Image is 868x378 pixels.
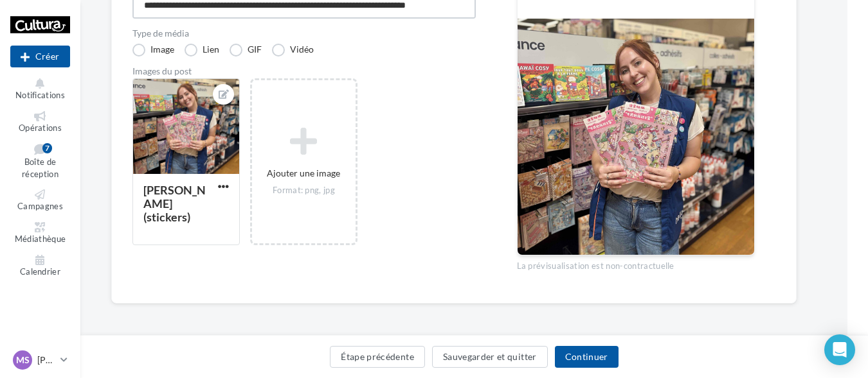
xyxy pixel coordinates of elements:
[17,202,63,212] span: Campagnes
[22,157,59,180] span: Boîte de réception
[132,44,174,56] label: Image
[132,29,476,38] label: Type de média
[517,255,755,272] div: La prévisualisation est non-contractuelle
[330,346,425,368] button: Étape précédente
[10,219,70,247] a: Médiathèque
[272,44,314,56] label: Vidéo
[10,46,70,67] div: Nouvelle campagne
[824,334,855,365] div: Open Intercom Messenger
[10,76,70,103] button: Notifications
[555,346,619,368] button: Continuer
[42,143,52,153] div: 7
[185,44,219,56] label: Lien
[10,348,70,372] a: MS [PERSON_NAME]
[15,234,66,244] span: Médiathèque
[10,187,70,214] a: Campagnes
[19,123,62,133] span: Opérations
[10,252,70,280] a: Calendrier
[20,266,60,277] span: Calendrier
[432,346,548,368] button: Sauvegarder et quitter
[132,67,476,76] div: Images du post
[10,108,70,136] a: Opérations
[230,44,262,56] label: GIF
[16,354,30,366] span: MS
[15,90,65,100] span: Notifications
[10,46,70,67] button: Créer
[10,141,70,182] a: Boîte de réception7
[143,183,206,224] div: [PERSON_NAME] (stickers)
[37,354,55,366] p: [PERSON_NAME]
